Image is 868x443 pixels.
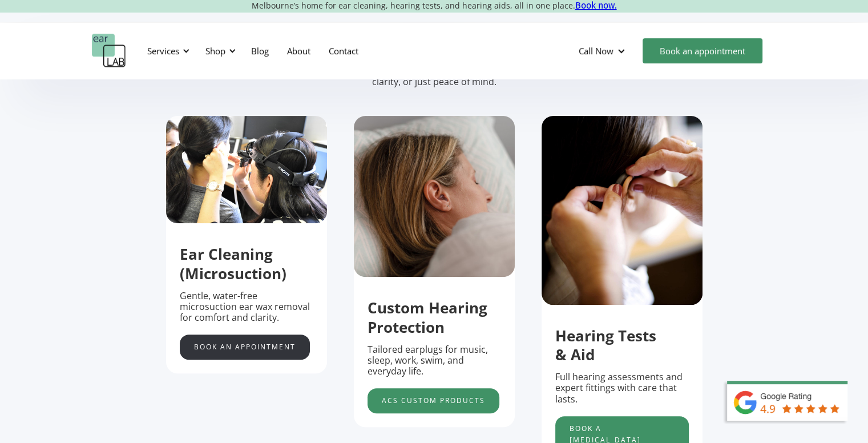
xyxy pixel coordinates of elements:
[278,34,320,67] a: About
[542,116,703,305] img: putting hearing protection in
[354,116,515,427] div: 2 of 5
[180,244,286,284] strong: Ear Cleaning (Microsuction)
[555,325,656,365] strong: Hearing Tests & Aid
[140,34,193,68] div: Services
[180,335,310,360] a: Book an appointment
[242,34,278,67] a: Blog
[147,45,179,57] div: Services
[555,372,689,405] p: Full hearing assessments and expert fittings with care that lasts.
[320,34,368,67] a: Contact
[570,34,637,68] div: Call Now
[283,54,586,87] p: Support that’s clear, calm and designed to fit your life. Explore our services below, whether you...
[643,38,762,63] a: Book an appointment
[166,116,327,373] div: 1 of 5
[368,388,499,413] a: acs custom products
[199,34,239,68] div: Shop
[180,291,313,324] p: Gentle, water-free microsuction ear wax removal for comfort and clarity.
[166,19,703,46] h2: Services
[368,297,487,337] strong: Custom Hearing Protection
[205,45,225,57] div: Shop
[92,34,126,68] a: home
[579,45,613,57] div: Call Now
[368,344,501,377] p: Tailored earplugs for music, sleep, work, swim, and everyday life.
